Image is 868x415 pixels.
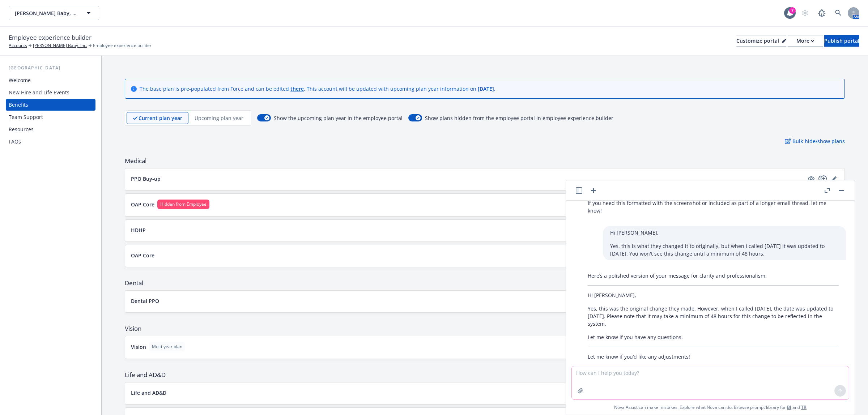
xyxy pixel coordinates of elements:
[6,124,95,135] a: Resources
[824,35,859,47] button: Publish portal
[9,111,43,123] div: Team Support
[290,85,304,92] a: there
[274,114,403,122] span: Show the upcoming plan year in the employee portal
[9,74,31,86] div: Welcome
[131,175,161,183] p: PPO Buy-up
[131,175,804,183] button: PPO Buy-up
[796,35,814,46] div: More
[788,35,823,47] button: More
[131,297,816,305] button: Dental PPO
[736,35,786,46] div: Customize portal
[830,174,839,183] a: editPencil
[614,400,807,415] span: Nova Assist can make mistakes. Explore what Nova can do: Browse prompt library for and
[588,272,839,279] p: Here’s a polished version of your message for clarity and professionalism:
[610,242,839,257] p: Yes, this is what they changed it to originally, but when I called [DATE] it was updated to [DATE...
[814,6,829,20] a: Report a Bug
[6,64,95,72] div: [GEOGRAPHIC_DATA]
[131,389,804,397] button: Life and AD&D
[588,291,839,299] p: Hi [PERSON_NAME],
[131,200,804,209] button: OAP CoreHidden from Employee
[6,74,95,86] a: Welcome
[736,35,786,47] button: Customize portal
[6,136,95,147] a: FAQs
[131,201,154,208] p: OAP Core
[787,404,791,410] a: BI
[139,114,182,122] p: Current plan year
[140,85,290,92] span: The base plan is pre-populated from Force and can be edited
[824,35,859,46] div: Publish portal
[131,226,146,234] p: HDHP
[478,85,495,92] span: [DATE] .
[9,33,92,42] span: Employee experience builder
[304,85,478,92] span: . This account will be updated with upcoming plan year information on
[160,201,207,208] span: Hidden from Employee
[152,343,182,350] span: Multi-year plan
[131,297,159,305] p: Dental PPO
[125,157,845,165] span: Medical
[93,42,152,49] span: Employee experience builder
[131,226,804,234] button: HDHP
[425,114,613,122] span: Show plans hidden from the employee portal in employee experience builder
[9,6,99,20] button: [PERSON_NAME] Baby, Inc.
[131,389,166,397] p: Life and AD&D
[588,199,839,214] p: If you need this formatted with the screenshot or included as part of a longer email thread, let ...
[801,404,807,410] a: TR
[9,124,34,135] div: Resources
[33,42,87,49] a: [PERSON_NAME] Baby, Inc.
[6,99,95,111] a: Benefits
[798,6,812,20] a: Start snowing
[9,42,27,49] a: Accounts
[588,353,839,360] p: Let me know if you’d like any adjustments!
[131,252,804,259] button: OAP Core
[6,87,95,98] a: New Hire and Life Events
[785,137,845,145] p: Bulk hide/show plans
[131,252,154,259] p: OAP Core
[131,343,146,351] p: Vision
[610,229,839,236] p: Hi [PERSON_NAME],
[6,111,95,123] a: Team Support
[131,342,816,351] button: VisionMulti-year plan
[125,279,845,287] span: Dental
[9,136,21,147] div: FAQs
[9,87,69,98] div: New Hire and Life Events
[125,371,845,379] span: Life and AD&D
[818,174,827,183] a: copyPlus
[831,6,846,20] a: Search
[125,324,845,333] span: Vision
[15,9,77,17] span: [PERSON_NAME] Baby, Inc.
[588,305,839,328] p: Yes, this was the original change they made. However, when I called [DATE], the date was updated ...
[807,174,816,183] a: visible
[588,333,839,341] p: Let me know if you have any questions.
[9,99,28,111] div: Benefits
[195,114,243,122] p: Upcoming plan year
[789,7,796,14] div: 7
